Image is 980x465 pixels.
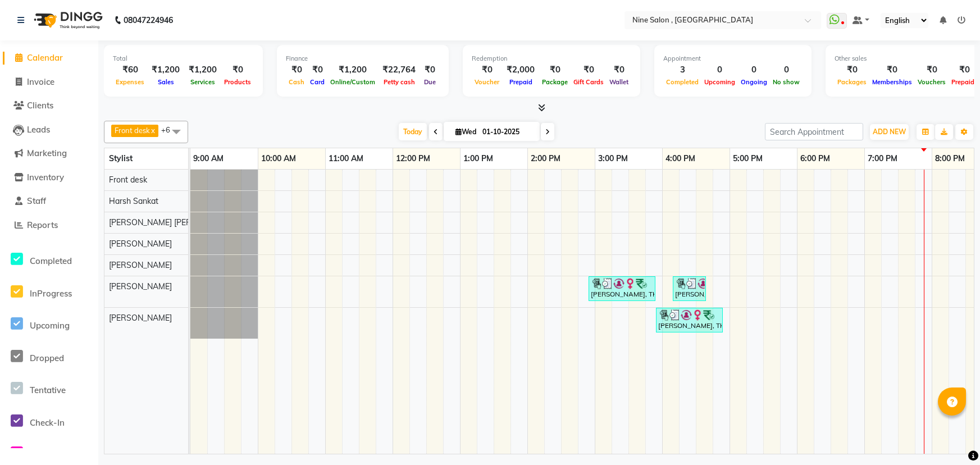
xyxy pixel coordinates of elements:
[188,78,218,86] span: Services
[738,63,770,76] div: 0
[27,172,64,183] span: Inventory
[595,151,631,167] a: 3:00 PM
[607,78,631,86] span: Wallet
[3,124,95,136] a: Leads
[286,63,307,76] div: ₹0
[327,78,378,86] span: Online/Custom
[190,151,226,167] a: 9:00 AM
[571,63,607,76] div: ₹0
[528,151,563,167] a: 2:00 PM
[738,78,770,86] span: Ongoing
[109,217,237,227] span: [PERSON_NAME] [PERSON_NAME]
[421,78,439,86] span: Due
[915,78,949,86] span: Vouchers
[502,63,539,76] div: ₹2,000
[258,151,299,167] a: 10:00 AM
[453,127,479,136] span: Wed
[378,63,420,76] div: ₹22,764
[27,100,53,111] span: Clients
[3,52,95,65] a: Calendar
[663,151,698,167] a: 4:00 PM
[30,320,70,331] span: Upcoming
[161,125,179,134] span: +6
[221,63,254,76] div: ₹0
[873,127,906,136] span: ADD NEW
[479,124,535,140] input: 2025-10-01
[607,63,631,76] div: ₹0
[770,63,803,76] div: 0
[3,147,95,160] a: Marketing
[472,78,502,86] span: Voucher
[590,278,654,299] div: [PERSON_NAME], TK01, 02:55 PM-03:55 PM, Hair Essentials - Hair Wash add-on (₹300),Hair Essentials...
[539,63,571,76] div: ₹0
[835,63,869,76] div: ₹0
[30,385,66,395] span: Tentative
[507,78,535,86] span: Prepaid
[869,63,915,76] div: ₹0
[657,309,722,331] div: [PERSON_NAME], TK01, 03:55 PM-04:55 PM, Hair Essentials - Hair Wash add-on (₹300),Hair Essentials...
[701,78,738,86] span: Upcoming
[932,151,968,167] a: 8:00 PM
[109,196,158,206] span: Harsh Sankat
[27,148,67,158] span: Marketing
[30,417,65,428] span: Check-In
[286,54,440,63] div: Finance
[327,63,378,76] div: ₹1,200
[461,151,496,167] a: 1:00 PM
[109,239,172,249] span: [PERSON_NAME]
[399,123,427,140] span: Today
[109,313,172,323] span: [PERSON_NAME]
[150,126,155,135] a: x
[124,4,173,36] b: 08047224946
[27,124,50,135] span: Leads
[765,123,863,140] input: Search Appointment
[663,54,803,63] div: Appointment
[865,151,900,167] a: 7:00 PM
[109,281,172,291] span: [PERSON_NAME]
[797,151,833,167] a: 6:00 PM
[30,256,72,266] span: Completed
[420,63,440,76] div: ₹0
[307,63,327,76] div: ₹0
[3,171,95,184] a: Inventory
[113,63,147,76] div: ₹60
[109,175,147,185] span: Front desk
[3,195,95,208] a: Staff
[393,151,433,167] a: 12:00 PM
[155,78,177,86] span: Sales
[326,151,366,167] a: 11:00 AM
[27,220,58,230] span: Reports
[674,278,705,299] div: [PERSON_NAME] [PERSON_NAME], TK02, 04:10 PM-04:40 PM, Hair Wash and Outcurls/Flipouts (₹1200)
[27,52,63,63] span: Calendar
[472,54,631,63] div: Redemption
[109,153,133,163] span: Stylist
[221,78,254,86] span: Products
[915,63,949,76] div: ₹0
[663,63,701,76] div: 3
[307,78,327,86] span: Card
[27,76,54,87] span: Invoice
[381,78,418,86] span: Petty cash
[869,78,915,86] span: Memberships
[3,76,95,89] a: Invoice
[770,78,803,86] span: No show
[571,78,607,86] span: Gift Cards
[115,126,150,135] span: Front desk
[113,78,147,86] span: Expenses
[30,288,72,299] span: InProgress
[870,124,909,140] button: ADD NEW
[539,78,571,86] span: Package
[286,78,307,86] span: Cash
[109,260,172,270] span: [PERSON_NAME]
[472,63,502,76] div: ₹0
[663,78,701,86] span: Completed
[835,78,869,86] span: Packages
[29,4,106,36] img: logo
[3,99,95,112] a: Clients
[3,219,95,232] a: Reports
[933,420,969,454] iframe: chat widget
[113,54,254,63] div: Total
[730,151,765,167] a: 5:00 PM
[184,63,221,76] div: ₹1,200
[147,63,184,76] div: ₹1,200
